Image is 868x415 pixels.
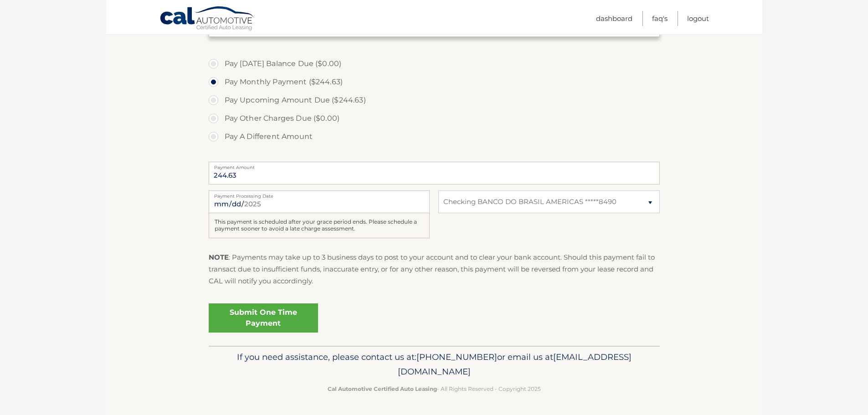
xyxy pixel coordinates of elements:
label: Pay [DATE] Balance Due ($0.00) [209,55,660,73]
label: Pay Upcoming Amount Due ($244.63) [209,91,660,109]
div: This payment is scheduled after your grace period ends. Please schedule a payment sooner to avoid... [209,213,430,238]
label: Pay A Different Amount [209,128,660,146]
strong: Cal Automotive Certified Auto Leasing [328,385,437,392]
input: Payment Amount [209,162,660,184]
a: Cal Automotive [159,6,255,32]
span: [PHONE_NUMBER] [416,352,497,362]
p: If you need assistance, please contact us at: or email us at [215,350,654,379]
label: Payment Amount [209,162,660,169]
p: - All Rights Reserved - Copyright 2025 [215,384,654,394]
a: Logout [687,11,709,26]
a: FAQ's [652,11,668,26]
a: Dashboard [596,11,632,26]
span: [EMAIL_ADDRESS][DOMAIN_NAME] [398,352,632,377]
label: Pay Monthly Payment ($244.63) [209,73,660,91]
input: Payment Date [209,190,430,213]
p: : Payments may take up to 3 business days to post to your account and to clear your bank account.... [209,251,660,287]
strong: NOTE [209,253,229,261]
label: Payment Processing Date [209,190,430,198]
label: Pay Other Charges Due ($0.00) [209,109,660,128]
a: Submit One Time Payment [209,303,318,333]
